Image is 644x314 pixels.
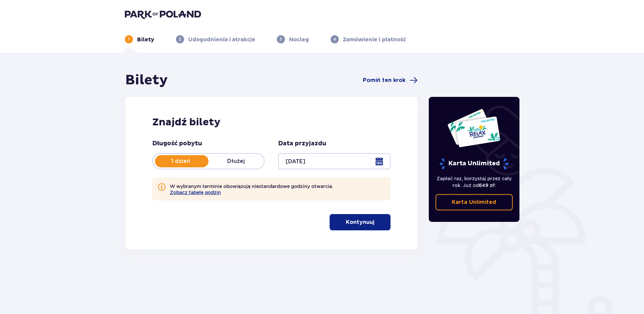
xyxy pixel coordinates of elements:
[436,175,513,189] p: Zapłać raz, korzystaj przez cały rok. Już od !
[170,183,333,195] p: W wybranym terminie obowiązują niestandardowe godziny otwarcia.
[343,36,406,43] p: Zamówienie i płatność
[125,35,154,43] div: 1Bilety
[125,9,201,19] img: Park of Poland logo
[152,116,391,129] h2: Znajdź bilety
[346,218,374,226] p: Kontynuuj
[479,183,494,188] span: 649 zł
[208,158,264,165] p: Dłużej
[439,158,509,170] p: Karta Unlimited
[333,36,336,42] p: 4
[330,214,391,230] button: Kontynuuj
[363,77,405,84] span: Pomiń ten krok
[447,108,501,148] img: Dwie karty całoroczne do Suntago z napisem 'UNLIMITED RELAX', na białym tle z tropikalnymi liśćmi...
[179,36,181,42] p: 2
[137,36,154,43] p: Bilety
[436,194,513,210] a: Karta Unlimited
[153,158,208,165] p: 1 dzień
[331,35,406,43] div: 4Zamówienie i płatność
[170,190,221,195] button: Zobacz tabelę godzin
[363,76,418,84] a: Pomiń ten krok
[125,72,168,89] h1: Bilety
[176,35,255,43] div: 2Udogodnienia i atrakcje
[188,36,255,43] p: Udogodnienia i atrakcje
[128,36,130,42] p: 1
[277,35,309,43] div: 3Nocleg
[278,140,326,148] p: Data przyjazdu
[289,36,309,43] p: Nocleg
[280,36,282,42] p: 3
[452,198,496,206] p: Karta Unlimited
[152,140,202,148] p: Długość pobytu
